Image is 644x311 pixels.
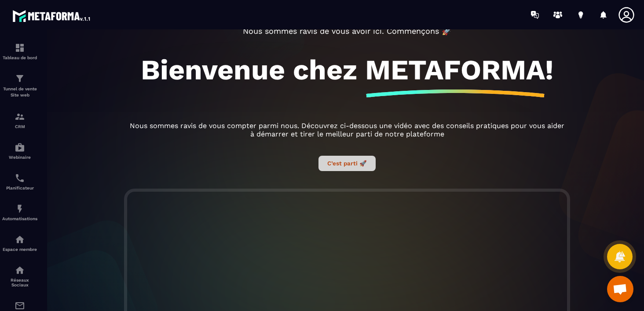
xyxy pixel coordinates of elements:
p: Tunnel de vente Site web [2,86,37,98]
img: formation [15,111,25,122]
a: automationsautomationsEspace membre [2,228,37,258]
p: Planificateur [2,186,37,190]
a: C’est parti 🚀 [318,159,376,167]
img: automations [15,204,25,214]
a: formationformationTunnel de vente Site web [2,67,37,105]
p: Réseaux Sociaux [2,278,37,287]
p: Nous sommes ravis de vous avoir ici. Commençons 🚀 [127,26,567,36]
img: social-network [15,265,25,275]
img: scheduler [15,173,25,183]
a: formationformationCRM [2,105,37,136]
img: formation [15,73,25,84]
p: Automatisations [2,216,37,221]
p: Webinaire [2,155,37,160]
img: formation [15,43,25,53]
p: Espace membre [2,247,37,252]
a: schedulerschedulerPlanificateur [2,166,37,197]
div: Ouvrir le chat [607,276,633,302]
img: automations [15,234,25,245]
p: Nous sommes ravis de vous compter parmi nous. Découvrez ci-dessous une vidéo avec des conseils pr... [127,122,567,138]
img: automations [15,142,25,153]
a: automationsautomationsWebinaire [2,136,37,166]
img: logo [12,8,91,24]
img: email [15,300,25,311]
p: CRM [2,124,37,129]
a: social-networksocial-networkRéseaux Sociaux [2,258,37,294]
p: Tableau de bord [2,55,37,60]
a: automationsautomationsAutomatisations [2,197,37,228]
h1: Bienvenue chez METAFORMA! [141,53,553,86]
a: formationformationTableau de bord [2,36,37,67]
button: C’est parti 🚀 [318,156,376,171]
